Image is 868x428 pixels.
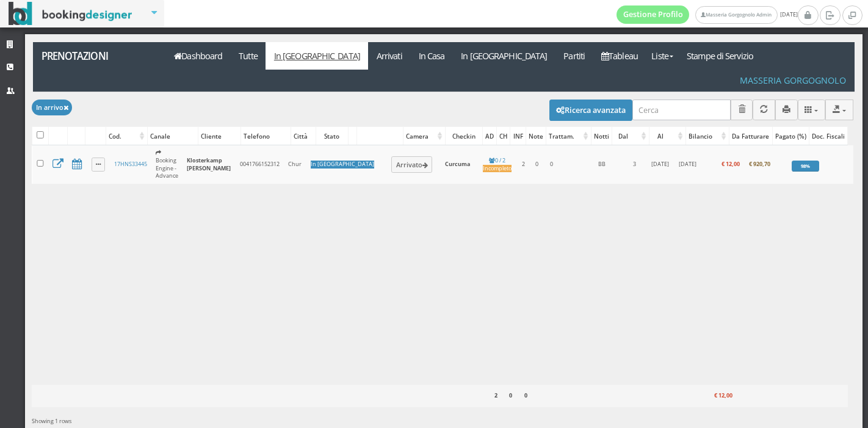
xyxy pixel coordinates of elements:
[446,128,482,145] div: Checkin
[591,128,612,145] div: Notti
[198,128,241,145] div: Cliente
[617,5,690,24] a: Gestione Profilo
[391,156,432,172] button: Arrivato
[445,160,470,168] b: Curcuma
[9,2,132,26] img: BookingDesigner.com
[729,128,772,145] div: Da Fatturare
[593,42,646,70] a: Tableau
[494,391,497,399] b: 2
[106,128,146,145] div: Cod.
[624,145,645,184] td: 3
[526,128,546,145] div: Note
[453,42,555,70] a: In [GEOGRAPHIC_DATA]
[645,145,675,184] td: [DATE]
[549,100,632,120] button: Ricerca avanzata
[773,128,809,145] div: Pagato (%)
[809,128,847,145] div: Doc. Fiscali
[691,388,735,404] div: € 12,00
[753,100,775,120] button: Aggiorna
[510,128,525,145] div: INF
[579,145,624,184] td: BB
[679,42,762,70] a: Stampe di Servizio
[368,42,410,70] a: Arrivati
[483,128,496,145] div: AD
[632,100,731,120] input: Cerca
[555,42,593,70] a: Partiti
[825,100,853,120] button: Export
[675,145,701,184] td: [DATE]
[410,42,453,70] a: In Casa
[749,160,770,168] b: € 920,70
[403,128,445,145] div: Camera
[33,42,159,70] a: Prenotazioni
[32,100,72,115] button: In arrivo
[646,42,678,70] a: Liste
[649,128,685,145] div: Al
[148,128,198,145] div: Canale
[546,128,591,145] div: Trattam.
[32,417,71,425] span: Showing 1 rows
[151,145,183,184] td: Booking Engine - Advance
[284,145,306,184] td: Chur
[166,42,231,70] a: Dashboard
[686,128,729,145] div: Bilancio
[740,75,846,85] h4: Masseria Gorgognolo
[617,5,798,24] span: [DATE]
[311,161,374,169] div: In [GEOGRAPHIC_DATA]
[530,145,544,184] td: 0
[612,128,649,145] div: Dal
[114,160,147,168] a: 17HNS33445
[722,160,740,168] b: € 12,00
[241,128,291,145] div: Telefono
[483,165,512,173] div: Incompleto
[266,42,368,70] a: In [GEOGRAPHIC_DATA]
[291,128,316,145] div: Città
[236,145,284,184] td: 0041766152312
[516,145,530,184] td: 2
[316,128,348,145] div: Stato
[483,156,512,173] a: 0 / 2Incompleto
[497,128,510,145] div: CH
[695,6,777,24] a: Masseria Gorgognolo Admin
[544,145,559,184] td: 0
[524,391,527,399] b: 0
[187,156,231,172] b: Klosterkamp [PERSON_NAME]
[231,42,266,70] a: Tutte
[792,161,819,172] div: 98%
[509,391,512,399] b: 0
